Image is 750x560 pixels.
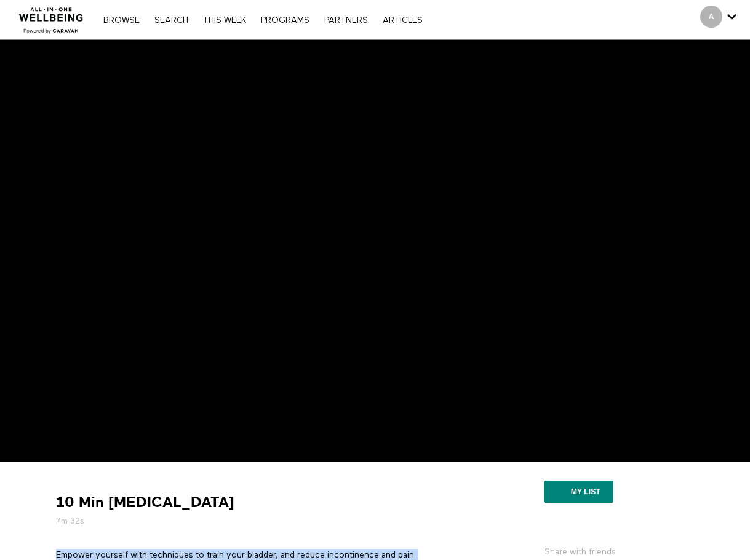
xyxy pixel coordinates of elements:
[377,16,429,25] a: ARTICLES
[197,16,252,25] a: THIS WEEK
[56,515,448,527] h5: 7m 32s
[97,14,428,26] nav: Primary
[544,481,613,503] button: My list
[56,493,234,512] strong: 10 Min [MEDICAL_DATA]
[97,16,146,25] a: Browse
[255,16,316,25] a: PROGRAMS
[148,16,194,25] a: Search
[318,16,374,25] a: PARTNERS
